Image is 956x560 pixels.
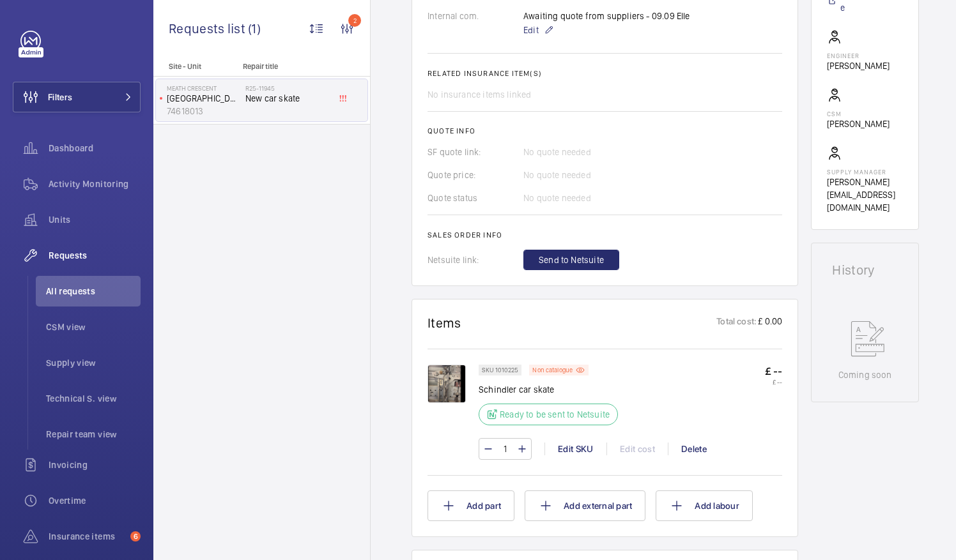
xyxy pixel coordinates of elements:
p: Ready to be sent to Netsuite [500,408,610,421]
button: Add labour [656,490,753,521]
p: Supply manager [827,168,903,176]
h2: R25-11945 [245,84,330,92]
p: £ -- [765,365,782,378]
span: Send to Netsuite [539,254,604,266]
img: sRUFmjVyC2IaZattM8PODuzL3__weiYD_eBgn6fkew4msQ1z.png [428,365,466,403]
p: [PERSON_NAME] [827,117,890,130]
p: [PERSON_NAME][EMAIL_ADDRESS][DOMAIN_NAME] [827,176,903,214]
span: Repair team view [46,428,141,441]
p: 74618013 [167,105,240,117]
p: [PERSON_NAME] [827,59,890,72]
p: Engineer [827,52,890,59]
button: Send to Netsuite [523,250,619,270]
p: £ 0.00 [757,315,782,331]
h1: History [832,264,898,276]
p: Meath Crescent [167,84,240,92]
p: £ -- [765,378,782,386]
button: Filters [13,82,141,112]
button: Add part [428,490,514,521]
span: Requests [49,249,141,262]
h1: Items [428,315,461,331]
span: All requests [46,285,141,298]
span: Dashboard [49,142,141,155]
p: [GEOGRAPHIC_DATA] - entrance lobby - Lift 6 - U1012155 - 6 [167,92,240,105]
span: New car skate [245,92,330,105]
span: Filters [48,91,72,103]
span: CSM view [46,321,141,333]
p: Repair title [243,62,327,71]
h2: Quote info [428,126,782,135]
p: SKU 1010225 [482,368,518,372]
h2: Sales order info [428,231,782,239]
span: Insurance items [49,530,125,543]
p: Coming soon [838,368,892,381]
button: Add external part [525,490,645,521]
p: Site - Unit [153,62,238,71]
div: Delete [668,443,720,455]
span: Invoicing [49,458,141,471]
p: CSM [827,110,890,117]
span: Technical S. view [46,392,141,405]
span: Edit [523,24,539,36]
p: Non catalogue [532,368,573,372]
div: Edit SKU [544,443,606,455]
p: Total cost: [716,315,757,331]
span: Activity Monitoring [49,178,141,190]
span: Requests list [169,20,248,36]
span: Units [49,213,141,226]
span: Overtime [49,494,141,507]
h2: Related insurance item(s) [428,69,782,78]
p: Schindler car skate [479,383,626,396]
span: Supply view [46,356,141,369]
span: 6 [130,531,141,541]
